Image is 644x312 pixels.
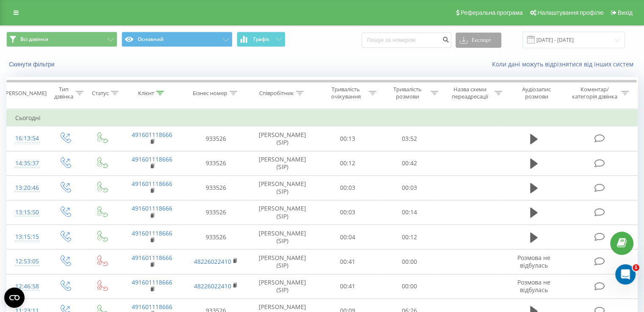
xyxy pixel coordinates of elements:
[362,33,451,48] input: Пошук за номером
[517,278,550,294] span: Розмова не відбулась
[132,278,172,286] a: 491601118666
[248,225,317,249] td: [PERSON_NAME] (SIP)
[138,90,154,97] div: Клієнт
[248,249,317,274] td: [PERSON_NAME] (SIP)
[132,303,172,311] a: 491601118666
[4,287,25,308] button: Open CMP widget
[132,254,172,262] a: 491601118666
[6,32,117,47] button: Всі дзвінки
[456,33,501,48] button: Експорт
[7,109,638,126] td: Сьогодні
[379,200,440,224] td: 00:14
[132,131,172,139] a: 491601118666
[253,36,270,42] span: Графік
[20,36,48,43] span: Всі дзвінки
[92,90,109,97] div: Статус
[248,200,317,224] td: [PERSON_NAME] (SIP)
[15,229,38,245] div: 13:15:15
[184,200,248,224] td: 933526
[379,274,440,298] td: 00:00
[193,90,227,97] div: Бізнес номер
[15,278,38,295] div: 12:46:58
[184,225,248,249] td: 933526
[379,225,440,249] td: 00:12
[122,32,232,47] button: Основний
[317,126,379,151] td: 00:13
[53,86,73,100] div: Тип дзвінка
[15,180,38,196] div: 13:20:46
[633,264,639,271] span: 1
[248,274,317,298] td: [PERSON_NAME] (SIP)
[184,151,248,175] td: 933526
[15,155,38,172] div: 14:35:37
[379,126,440,151] td: 03:52
[15,204,38,221] div: 13:15:50
[615,264,636,285] iframe: Intercom live chat
[379,175,440,200] td: 00:03
[461,9,523,16] span: Реферальна програма
[248,175,317,200] td: [PERSON_NAME] (SIP)
[248,126,317,151] td: [PERSON_NAME] (SIP)
[512,86,561,100] div: Аудіозапис розмови
[537,9,603,16] span: Налаштування профілю
[259,90,294,97] div: Співробітник
[618,9,633,16] span: Вихід
[15,130,38,147] div: 16:13:54
[492,60,638,68] a: Коли дані можуть відрізнятися вiд інших систем
[379,151,440,175] td: 00:42
[15,253,38,270] div: 12:53:05
[386,86,428,100] div: Тривалість розмови
[317,249,379,274] td: 00:41
[379,249,440,274] td: 00:00
[184,175,248,200] td: 933526
[317,175,379,200] td: 00:03
[237,32,285,47] button: Графік
[194,257,231,265] a: 48226022410
[248,151,317,175] td: [PERSON_NAME] (SIP)
[132,155,172,163] a: 491601118666
[517,254,550,269] span: Розмова не відбулась
[317,274,379,298] td: 00:41
[132,204,172,212] a: 491601118666
[132,180,172,188] a: 491601118666
[317,225,379,249] td: 00:04
[184,126,248,151] td: 933526
[4,90,47,97] div: [PERSON_NAME]
[317,200,379,224] td: 00:03
[132,229,172,237] a: 491601118666
[317,151,379,175] td: 00:12
[325,86,367,100] div: Тривалість очікування
[194,282,231,290] a: 48226022410
[6,60,59,68] button: Скинути фільтри
[569,86,619,100] div: Коментар/категорія дзвінка
[448,86,492,100] div: Назва схеми переадресації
